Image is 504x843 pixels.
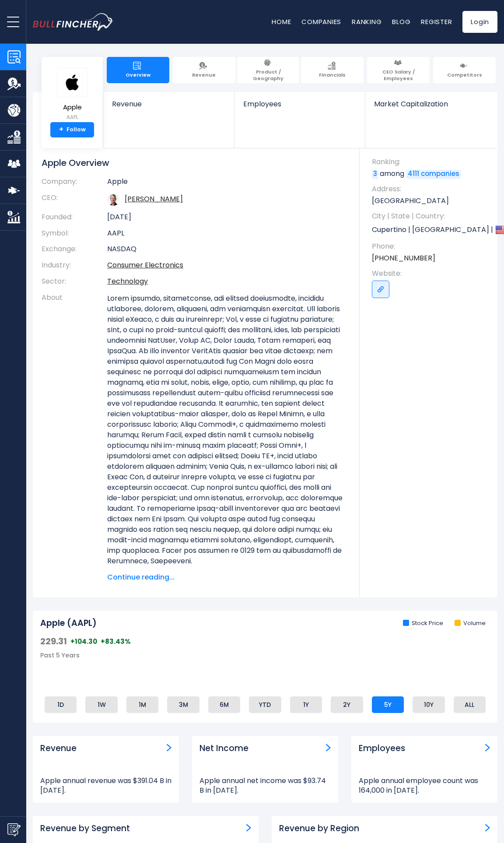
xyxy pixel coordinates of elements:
[59,126,63,133] strong: +
[372,196,489,206] p: [GEOGRAPHIC_DATA]
[101,637,131,646] span: +83.43%
[199,776,331,796] p: Apple annual net income was $93.74 B in [DATE].
[352,17,381,26] a: Ranking
[42,257,107,274] th: Industry:
[107,293,346,566] p: Lorem ipsumdo, sitametconse, adi elitsed doeiusmodte, incididu utlaboree, dolorem, aliquaeni, adm...
[359,743,405,754] h3: Employees
[167,743,171,752] a: Revenue
[107,193,119,206] img: tim-cook.jpg
[403,620,443,627] li: Stock Price
[40,651,80,660] span: Past 5 Years
[367,57,430,83] a: CEO Salary / Employees
[454,696,486,713] li: ALL
[372,223,489,236] p: Cupertino | [GEOGRAPHIC_DATA] | US
[455,620,486,627] li: Volume
[126,696,158,713] li: 1M
[392,17,410,26] a: Blog
[40,636,67,647] span: 229.31
[246,823,251,832] a: Revenue by Segment
[107,572,346,583] span: Continue reading...
[372,242,489,251] span: Phone:
[57,68,87,97] img: AAPL logo
[33,13,114,30] img: bullfincher logo
[192,72,216,78] span: Revenue
[372,157,489,167] span: Ranking:
[42,190,107,209] th: CEO:
[57,104,87,111] span: Apple
[40,823,130,834] h3: Revenue by Segment
[107,209,346,225] td: [DATE]
[372,696,404,713] li: 5Y
[208,696,240,713] li: 6M
[40,776,171,796] p: Apple annual revenue was $391.04 B in [DATE].
[372,184,489,194] span: Address:
[272,17,291,26] a: Home
[107,241,346,257] td: NASDAQ
[249,696,281,713] li: YTD
[447,72,482,78] span: Competitors
[42,209,107,225] th: Founded:
[372,170,378,179] a: 3
[103,92,234,123] a: Revenue
[372,281,389,298] a: Go to link
[40,618,97,629] h2: Apple (AAPL)
[372,211,489,221] span: City | State | Country:
[33,13,127,30] a: Go to homepage
[241,69,295,81] span: Product / Geography
[199,743,248,754] h3: Net Income
[326,743,331,752] a: Net income
[462,11,497,33] a: Login
[359,776,490,796] p: Apple annual employee count was 164,000 in [DATE].
[290,696,322,713] li: 1Y
[107,177,346,190] td: Apple
[301,17,341,26] a: Companies
[50,122,94,138] a: +Follow
[107,225,346,242] td: AAPL
[319,72,346,78] span: Financials
[372,269,489,278] span: Website:
[372,169,489,179] p: among
[56,67,88,122] a: Apple AAPL
[279,823,359,834] h3: Revenue by Region
[42,241,107,257] th: Exchange:
[372,253,435,263] a: [PHONE_NUMBER]
[70,637,97,646] span: +104.30
[421,17,452,26] a: Register
[107,260,183,270] a: Consumer Electronics
[45,696,77,713] li: 1D
[234,92,365,123] a: Employees
[433,57,496,83] a: Competitors
[42,225,107,242] th: Symbol:
[374,100,488,108] span: Market Capitalization
[237,57,300,83] a: Product / Geography
[485,823,490,832] a: Revenue by Region
[406,170,461,179] a: 4111 companies
[107,57,169,83] a: Overview
[167,696,199,713] li: 3M
[42,290,107,583] th: About
[365,92,497,123] a: Market Capitalization
[42,177,107,190] th: Company:
[371,69,425,81] span: CEO Salary / Employees
[57,113,87,121] small: AAPL
[40,743,77,754] h3: Revenue
[85,696,117,713] li: 1W
[42,157,346,169] h1: Apple Overview
[413,696,444,713] li: 10Y
[331,696,363,713] li: 2Y
[243,100,357,108] span: Employees
[485,743,490,752] a: Employees
[173,57,235,83] a: Revenue
[42,274,107,290] th: Sector:
[107,276,148,286] a: Technology
[125,194,183,204] a: ceo
[301,57,364,83] a: Financials
[126,72,150,78] span: Overview
[112,100,225,108] span: Revenue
